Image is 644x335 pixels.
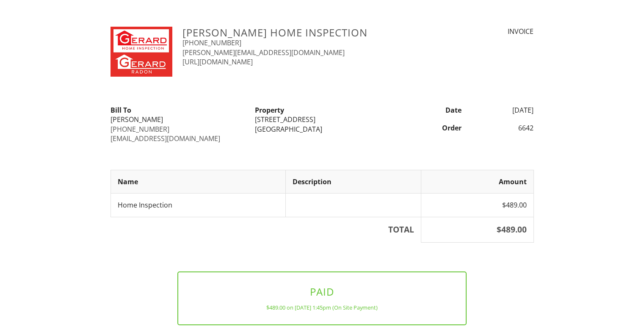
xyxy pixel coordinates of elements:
[255,115,389,124] div: [STREET_ADDRESS]
[182,27,425,38] h3: [PERSON_NAME] Home Inspection
[182,48,345,57] a: [PERSON_NAME][EMAIL_ADDRESS][DOMAIN_NAME]
[111,115,245,124] div: [PERSON_NAME]
[421,170,533,193] th: Amount
[111,105,131,115] strong: Bill To
[394,123,467,133] div: Order
[255,125,389,134] div: [GEOGRAPHIC_DATA]
[111,125,169,134] a: [PHONE_NUMBER]
[111,27,173,77] img: GERRAD.png
[182,57,253,66] a: [URL][DOMAIN_NAME]
[467,105,539,115] div: [DATE]
[467,123,539,133] div: 6642
[111,217,421,242] th: TOTAL
[255,105,284,115] strong: Property
[111,134,220,143] a: [EMAIL_ADDRESS][DOMAIN_NAME]
[394,105,467,115] div: Date
[118,200,172,210] span: Home Inspection
[192,304,452,311] div: $489.00 on [DATE] 1:45pm (On Site Payment)
[192,286,452,297] h3: PAID
[421,194,533,217] td: $489.00
[435,27,533,36] div: INVOICE
[182,38,241,47] a: [PHONE_NUMBER]
[286,170,421,193] th: Description
[421,217,533,242] th: $489.00
[111,170,286,193] th: Name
